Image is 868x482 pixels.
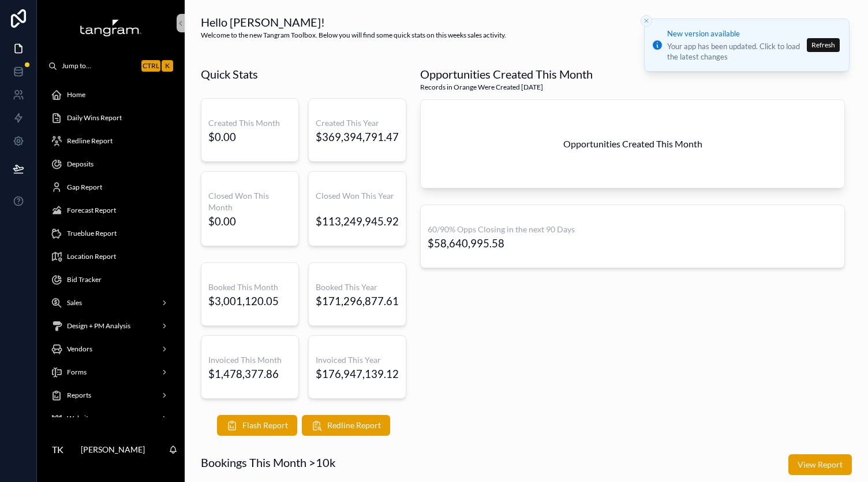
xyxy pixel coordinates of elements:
span: Records in Orange Were Created [DATE] [420,82,593,92]
div: New version available [667,28,803,40]
h3: Created This Year [316,117,399,129]
div: $0.00 [208,131,236,143]
p: [PERSON_NAME] [81,444,145,455]
span: Vendors [67,344,92,354]
span: Location Report [67,252,116,261]
button: View Report [788,454,852,475]
button: Jump to...CtrlK [44,55,178,76]
a: Daily Wins Report [44,107,178,128]
img: App logo [80,18,142,37]
h3: Booked This Month [208,281,291,293]
a: Gap Report [44,177,178,198]
span: Forms [67,368,87,377]
button: Flash Report [217,415,297,436]
h1: Quick Stats [201,66,258,82]
a: Website [44,408,178,429]
div: Your app has been updated. Click to load the latest changes [667,41,803,62]
h3: Invoiced This Year [316,354,399,366]
a: Vendors [44,339,178,359]
a: Home [44,84,178,105]
span: Gap Report [67,183,102,192]
span: Redline Report [327,420,381,431]
p: Welcome to the new Tangram Toolbox. Below you will find some quick stats on this weeks sales acti... [201,30,506,40]
span: Deposits [67,160,93,169]
span: Jump to... [62,61,137,71]
span: Bid Tracker [67,275,102,284]
h1: Opportunities Created This Month [420,66,593,82]
span: K [163,61,172,71]
span: Ctrl [141,60,160,72]
div: $369,394,791.47 [316,131,399,143]
a: Location Report [44,246,178,267]
h3: Invoiced This Month [208,354,291,366]
h1: Hello [PERSON_NAME]! [201,14,506,30]
span: View Report [798,459,843,470]
div: $171,296,877.61 [316,295,399,307]
div: $1,478,377.86 [208,368,279,380]
span: Redline Report [67,136,113,146]
span: Daily Wins Report [67,113,122,123]
button: Redline Report [302,415,390,436]
a: Trueblue Report [44,223,178,244]
a: Deposits [44,154,178,175]
button: Close toast [641,15,652,27]
h3: 60/90% Opps Closing in the next 90 Days [428,224,837,235]
span: Forecast Report [67,206,116,215]
h3: Closed Won This Month [208,190,291,213]
h3: Booked This Year [316,281,399,293]
button: Refresh [807,38,840,52]
span: Design + PM Analysis [67,321,130,331]
span: Home [67,90,85,99]
div: $113,249,945.92 [316,216,399,227]
span: Flash Report [242,420,288,431]
h3: Created This Month [208,117,291,129]
span: Trueblue Report [67,229,117,238]
div: $176,947,139.12 [316,368,399,380]
span: Website [67,414,92,423]
a: Design + PM Analysis [44,316,178,336]
a: Bid Tracker [44,269,178,290]
a: Forms [44,362,178,383]
span: TK [52,443,63,457]
a: Sales [44,292,178,313]
a: Reports [44,385,178,406]
span: Sales [67,298,82,307]
a: Redline Report [44,131,178,151]
h1: Bookings This Month >10k [201,454,335,470]
h3: Closed Won This Year [316,190,399,202]
h2: Opportunities Created This Month [563,137,702,151]
div: $3,001,120.05 [208,295,279,307]
span: Reports [67,391,91,400]
div: $0.00 [208,216,236,227]
a: Forecast Report [44,200,178,221]
div: scrollable content [37,76,185,417]
div: $58,640,995.58 [428,238,504,249]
